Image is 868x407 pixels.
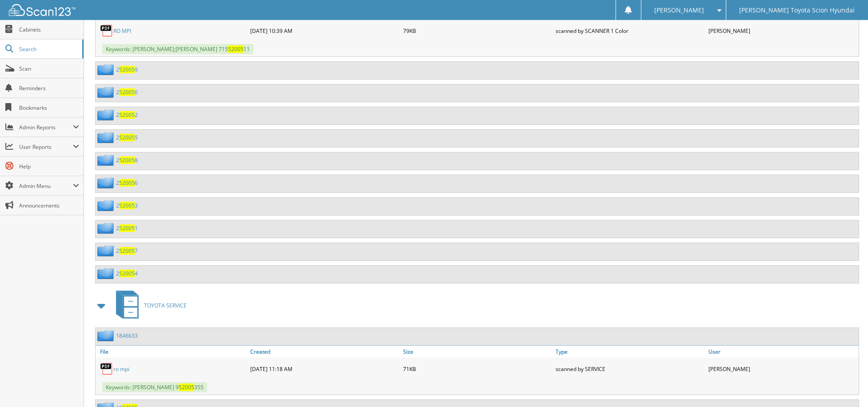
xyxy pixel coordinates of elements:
span: Search [19,45,78,53]
span: Admin Reports [19,124,73,131]
a: 2520050 [116,88,138,96]
span: [PERSON_NAME] [654,8,704,13]
a: 1846633 [116,332,138,339]
img: PDF.png [100,362,113,375]
span: 52005 [119,156,135,164]
img: folder2.png [97,87,116,98]
a: 2520056 [116,179,138,187]
span: 52005 [119,179,135,187]
iframe: Chat Widget [824,364,868,407]
img: folder2.png [97,177,116,188]
a: User [706,346,859,358]
img: folder2.png [97,268,116,279]
span: 52005 [119,247,135,255]
span: Announcements [19,202,79,209]
img: folder2.png [97,155,116,166]
span: Reminders [19,84,79,92]
a: 2520054 [116,270,138,277]
span: 52005 [119,270,135,277]
a: 2520052 [116,111,138,119]
a: 2520053 [116,202,138,209]
span: Keywords: [PERSON_NAME] 9 355 [102,382,207,392]
span: Help [19,163,79,170]
div: scanned by SERVICE [553,360,706,378]
span: TOYOTA SERVICE [144,302,187,309]
img: folder2.png [97,200,116,211]
span: 52005 [119,202,135,209]
span: 52005 [119,134,135,141]
img: folder2.png [97,109,116,120]
span: 52005 [119,224,135,232]
img: scan123-logo-white.svg [9,4,76,16]
a: ro mpi [113,365,129,373]
span: 52005 [179,383,194,391]
a: 2520055 [116,134,138,141]
a: File [96,346,248,358]
div: scanned by SCANNER 1 Color [553,22,706,40]
span: 52005 [119,66,135,73]
a: 2520059 [116,66,138,73]
a: Size [401,346,553,358]
img: folder2.png [97,64,116,75]
span: Bookmarks [19,104,79,112]
div: [DATE] 10:39 AM [248,22,400,40]
span: 52005 [228,45,244,53]
span: [PERSON_NAME] Toyota Scion Hyundai [739,8,855,13]
img: folder2.png [97,330,116,341]
div: 71KB [401,360,553,378]
div: [DATE] 11:18 AM [248,360,400,378]
img: folder2.png [97,245,116,256]
a: Created [248,346,400,358]
span: Keywords: [PERSON_NAME];[PERSON_NAME] 715 11 [102,44,253,54]
span: 52005 [119,111,135,119]
span: Cabinets [19,26,79,33]
div: [PERSON_NAME] [706,22,859,40]
span: User Reports [19,143,73,151]
span: 52005 [119,88,135,96]
img: folder2.png [97,132,116,143]
img: PDF.png [100,24,113,37]
a: RO MPI [113,27,131,35]
img: folder2.png [97,223,116,234]
div: 79KB [401,22,553,40]
a: 2520058 [116,156,138,164]
span: Admin Menu [19,182,73,190]
span: Scan [19,65,79,72]
a: 2520051 [116,224,138,232]
a: Type [553,346,706,358]
a: 2520057 [116,247,138,255]
div: [PERSON_NAME] [706,360,859,378]
a: TOYOTA SERVICE [111,288,187,323]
